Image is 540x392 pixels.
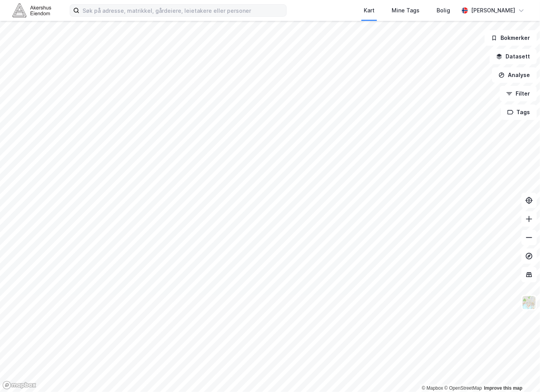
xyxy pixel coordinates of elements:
button: Datasett [490,49,537,64]
button: Bokmerker [485,30,537,46]
a: Improve this map [484,385,523,391]
button: Analyse [492,67,537,83]
button: Filter [500,86,537,101]
div: Mine Tags [392,6,420,15]
a: OpenStreetMap [444,385,482,391]
iframe: Chat Widget [501,355,540,392]
div: Bolig [437,6,450,15]
img: Z [522,295,537,310]
a: Mapbox [422,385,443,391]
input: Søk på adresse, matrikkel, gårdeiere, leietakere eller personer [79,5,286,16]
img: akershus-eiendom-logo.9091f326c980b4bce74ccdd9f866810c.svg [12,3,51,17]
div: Kart [364,6,375,15]
a: Mapbox homepage [2,381,36,390]
div: Kontrollprogram for chat [501,355,540,392]
div: [PERSON_NAME] [471,6,515,15]
button: Tags [501,104,537,120]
